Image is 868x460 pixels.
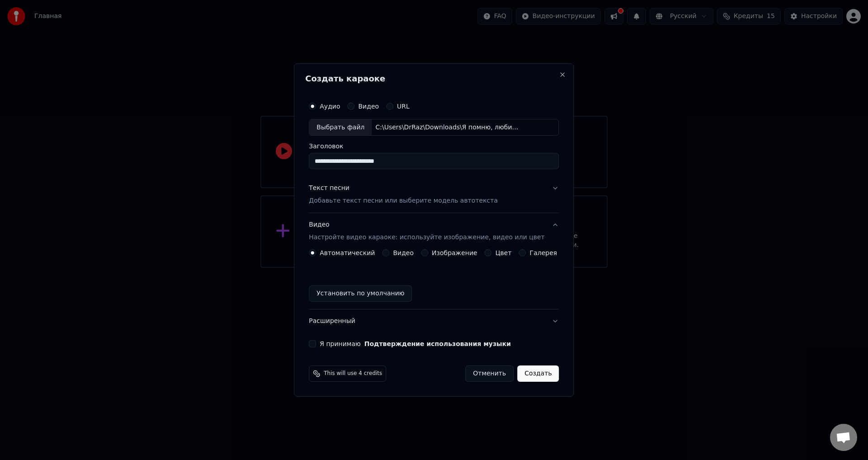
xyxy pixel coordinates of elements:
div: Выбрать файл [309,119,372,136]
label: Видео [393,250,414,256]
span: This will use 4 credits [324,370,382,377]
button: Создать [517,365,559,382]
button: Текст песниДобавьте текст песни или выберите модель автотекста [309,177,559,213]
div: C:\Users\DrRaz\Downloads\Я помню, любимая, помню (Cover).mp3 [372,123,525,132]
div: Текст песни [309,184,349,193]
h2: Создать караоке [305,75,562,83]
p: Настройте видео караоке: используйте изображение, видео или цвет [309,233,544,242]
button: Расширенный [309,309,559,333]
button: Я принимаю [364,341,511,347]
label: Я принимаю [320,341,511,347]
button: Отменить [465,365,514,382]
div: ВидеоНастройте видео караоке: используйте изображение, видео или цвет [309,249,559,309]
label: Изображение [432,250,477,256]
label: Заголовок [309,143,559,150]
label: URL [397,103,410,109]
button: ВидеоНастройте видео караоке: используйте изображение, видео или цвет [309,213,559,250]
label: Галерея [530,250,557,256]
button: Установить по умолчанию [309,285,412,302]
label: Видео [358,103,379,109]
label: Автоматический [320,250,375,256]
label: Цвет [495,250,512,256]
label: Аудио [320,103,340,109]
p: Добавьте текст песни или выберите модель автотекста [309,197,498,206]
div: Видео [309,221,544,242]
